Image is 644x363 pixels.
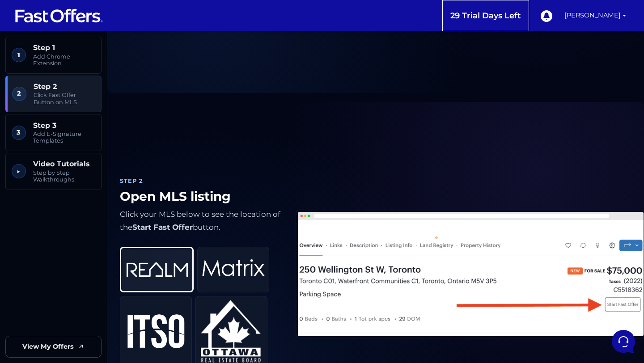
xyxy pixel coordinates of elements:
span: Add Chrome Extension [33,53,95,67]
img: REALM [126,251,188,288]
img: OREB [200,300,263,363]
span: ▶︎ [12,164,26,178]
a: See all [144,50,165,57]
span: Click Fast Offer Button on MLS [34,92,95,106]
span: Step 3 [33,121,95,130]
p: Home [27,293,42,301]
span: Find an Answer [14,125,61,132]
button: Messages [62,281,117,301]
span: View My Offers [22,342,74,352]
span: Step by Step Walkthroughs [33,169,95,183]
div: Step 2 [120,177,281,186]
p: Help [139,293,150,301]
img: ITSO [125,313,187,350]
h1: Open MLS listing [120,189,281,204]
a: ▶︎ Video Tutorials Step by Step Walkthroughs [5,153,102,190]
span: 1 [12,48,26,62]
span: Video Tutorials [33,160,95,168]
input: Search for an Article... [20,144,146,153]
span: Add E-Signature Templates [33,131,95,144]
a: Open Help Center [111,125,165,132]
button: Home [7,281,62,301]
span: Step 2 [34,82,95,91]
p: Click your MLS below to see the location of the button. [120,208,281,234]
a: 2 Step 2 Click Fast Offer Button on MLS [5,76,102,113]
img: Matrix [202,251,265,288]
button: Start a Conversation [14,89,165,107]
button: Help [117,281,172,301]
span: Start a Conversation [64,95,125,102]
span: 2 [12,87,26,101]
span: 3 [12,126,26,140]
img: dark [29,64,47,82]
span: Step 1 [33,43,95,52]
p: Messages [77,293,102,301]
span: Your Conversations [14,50,72,57]
strong: Start Fast Offer [132,223,193,232]
a: 1 Step 1 Add Chrome Extension [5,37,102,74]
iframe: Customerly Messenger Launcher [610,328,637,355]
h2: Hello [PERSON_NAME] 👋 [7,7,150,36]
a: 3 Step 3 Add E-Signature Templates [5,114,102,151]
a: 29 Trial Days Left [443,6,529,26]
a: View My Offers [5,336,102,358]
img: dark [14,64,32,82]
